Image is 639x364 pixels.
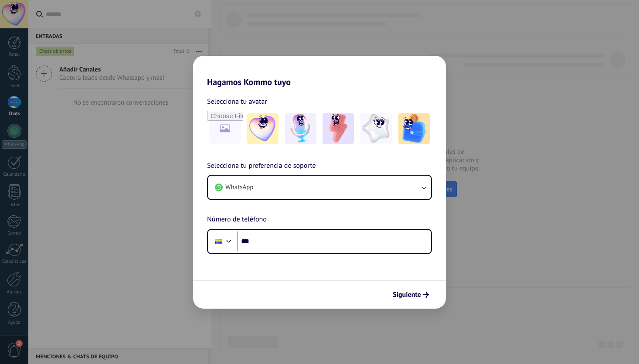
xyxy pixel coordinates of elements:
span: Selecciona tu preferencia de soporte [207,160,316,172]
span: Selecciona tu avatar [207,96,267,107]
span: WhatsApp [225,183,253,192]
img: -4.jpeg [360,113,392,144]
img: -2.jpeg [285,113,316,144]
img: -1.jpeg [247,113,279,144]
div: Colombia: + 57 [211,232,227,251]
img: -3.jpeg [323,113,354,144]
img: -5.jpeg [398,113,430,144]
span: Siguiente [393,292,421,298]
span: Número de teléfono [207,214,267,225]
button: Siguiente [389,287,433,302]
button: WhatsApp [208,176,431,199]
h2: Hagamos Kommo tuyo [193,56,446,87]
